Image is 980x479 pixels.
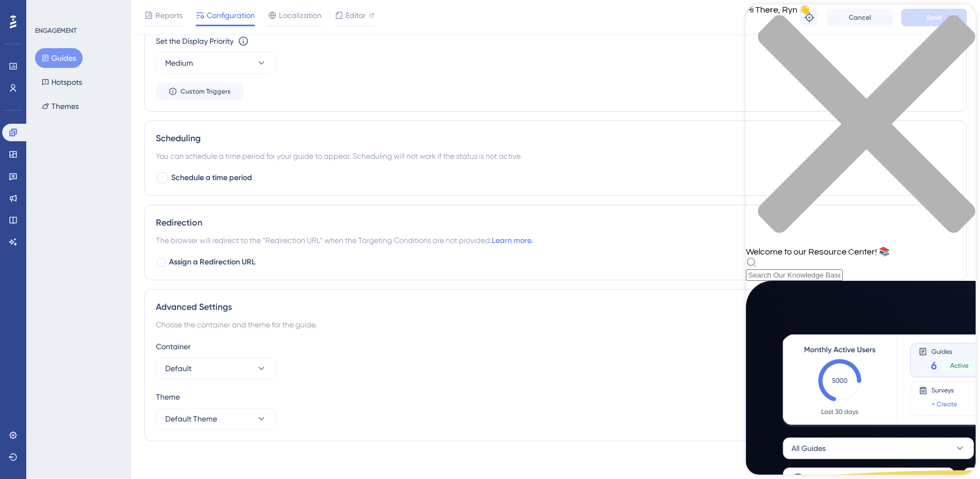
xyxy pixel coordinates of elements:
div: Choose the container and theme for the guide. [156,318,955,331]
span: Medium [165,56,193,70]
img: launcher-image-alternative-text [3,7,23,26]
button: Medium [156,52,276,74]
button: Custom Triggers [156,83,243,100]
span: Default Theme [165,412,217,425]
button: Themes [35,96,85,116]
span: Configuration [207,9,255,22]
div: Set the Display Priority [156,34,234,48]
div: Redirection [156,216,955,229]
button: Guides [35,48,83,68]
span: Schedule a time period [171,171,252,184]
span: Custom Triggers [180,87,231,96]
div: 1 [76,5,79,14]
div: Advanced Settings [156,301,955,314]
div: Container [156,340,955,353]
div: Theme [156,390,955,403]
span: The browser will redirect to the “Redirection URL” when the Targeting Conditions are not provided. [156,234,533,247]
span: Need Help? [26,3,68,16]
button: Default [156,357,276,379]
div: You can schedule a time period for your guide to appear. Scheduling will not work if the status i... [156,149,955,163]
span: Default [165,362,191,375]
span: Localization [279,9,322,22]
div: ENGAGEMENT [35,26,77,35]
button: Hotspots [35,72,89,92]
a: Learn more. [492,236,533,245]
span: Editor [346,9,366,22]
span: Reports [155,9,183,22]
button: Default Theme [156,408,276,430]
span: Assign a Redirection URL [169,256,255,269]
div: Scheduling [156,132,955,145]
